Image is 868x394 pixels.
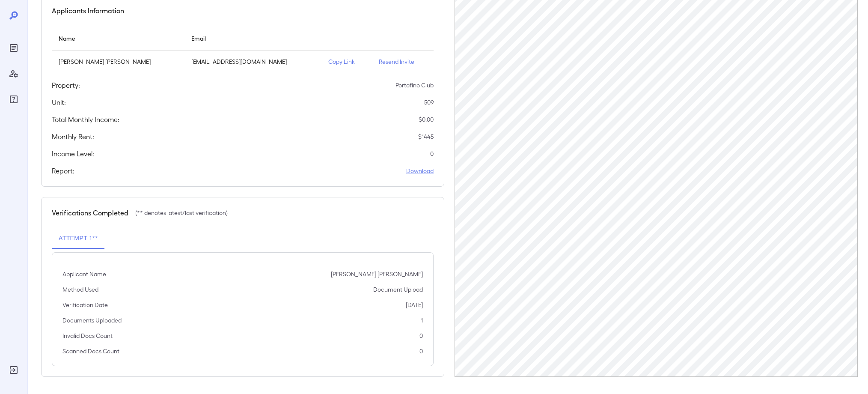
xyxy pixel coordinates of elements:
p: Resend Invite [379,57,427,66]
a: Download [406,167,434,175]
h5: Unit: [52,97,66,107]
h5: Report: [52,166,74,176]
h5: Applicants Information [52,6,124,16]
h5: Total Monthly Income: [52,114,119,125]
p: $ 0.00 [419,115,434,124]
p: 0 [419,347,423,355]
p: Method Used [62,285,98,294]
p: 0 [419,331,423,340]
p: Applicant Name [62,270,106,278]
p: Invalid Docs Count [62,331,113,340]
button: Attempt 1** [52,228,104,249]
p: Documents Uploaded [62,316,122,325]
p: Verification Date [62,301,108,309]
div: Reports [7,41,21,55]
p: 509 [424,98,434,107]
p: [PERSON_NAME] [PERSON_NAME] [331,270,423,278]
div: FAQ [7,93,21,106]
h5: Income Level: [52,149,94,159]
p: 0 [430,149,434,158]
p: Portofino Club [395,81,434,90]
th: Name [52,26,184,51]
h5: Verifications Completed [52,208,128,218]
h5: Property: [52,80,80,90]
p: (** denotes latest/last verification) [135,209,228,217]
div: Log Out [7,363,21,377]
p: Document Upload [373,285,423,294]
p: [PERSON_NAME] [PERSON_NAME] [59,57,178,66]
p: Scanned Docs Count [62,347,119,355]
p: Copy Link [328,57,365,66]
p: 1 [421,316,423,325]
h5: Monthly Rent: [52,131,94,142]
table: simple table [52,26,434,73]
p: [DATE] [406,301,423,309]
p: [EMAIL_ADDRESS][DOMAIN_NAME] [191,57,315,66]
p: $ 1445 [418,132,434,141]
th: Email [184,26,321,51]
div: Manage Users [7,67,21,81]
